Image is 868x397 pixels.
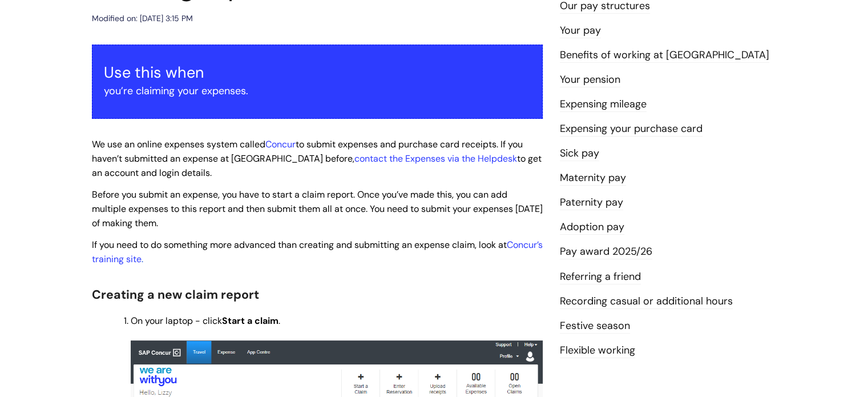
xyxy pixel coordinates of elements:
[354,153,517,165] a: contact the Expenses via the Helpdesk
[560,195,623,210] a: Paternity pay
[92,11,193,26] div: Modified on: [DATE] 3:15 PM
[560,146,599,161] a: Sick pay
[92,287,259,303] span: Creating a new claim report
[222,315,278,327] strong: Start a claim
[92,239,507,251] span: If you need to do something more advanced than creating and submitting an expense claim, look at
[560,23,601,38] a: Your pay
[92,189,543,229] span: Before you submit an expense, you have to start a claim report. Once you’ve made this, you can ad...
[104,63,531,82] h3: Use this when
[560,97,647,112] a: Expensing mileage
[92,138,542,179] span: We use an online expenses system called to submit expenses and purchase card receipts. If you hav...
[560,343,635,358] a: Flexible working
[560,319,630,334] a: Festive season
[560,73,620,87] a: Your pension
[560,270,641,284] a: Referring a friend
[560,171,626,186] a: Maternity pay
[560,244,652,259] a: Pay award 2025/26
[265,138,296,150] a: Concur
[104,82,531,100] p: you’re claiming your expenses.
[92,239,543,265] a: Concur’s training site
[560,220,624,235] a: Adoption pay
[560,48,769,63] a: Benefits of working at [GEOGRAPHIC_DATA]
[92,239,543,265] span: .
[131,315,280,327] span: On your laptop - click .
[560,122,703,137] a: Expensing your purchase card
[560,294,733,309] a: Recording casual or additional hours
